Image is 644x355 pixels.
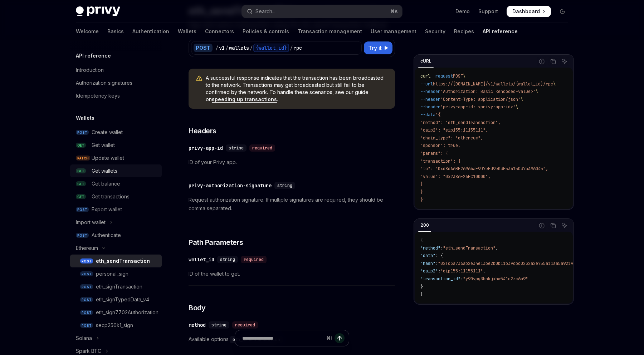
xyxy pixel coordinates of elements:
[537,221,546,230] button: Report incorrect code
[76,194,86,199] span: GET
[229,145,244,151] span: string
[70,229,162,242] a: POSTAuthenticate
[189,237,243,247] span: Path Parameters
[250,44,253,51] div: /
[76,114,94,122] h5: Wallets
[516,104,518,110] span: \
[96,270,128,278] div: personal_sign
[420,166,548,172] span: "to": "0xd8dA6BF26964aF9D7eEd9e03E53415D37aA96045",
[242,330,323,346] input: Ask a question...
[433,81,553,87] span: https://[DOMAIN_NAME]/v1/wallets/{wallet_id}/rpc
[92,192,130,201] div: Get transactions
[420,237,423,243] span: {
[229,44,249,51] div: wallets
[460,276,463,282] span: :
[418,57,434,65] div: cURL
[189,182,272,189] div: privy-authorization-signature
[390,9,398,14] span: ⌘ K
[335,333,345,343] button: Send message
[293,44,302,51] div: rpc
[92,179,120,188] div: Get balance
[189,256,214,263] div: wallet_id
[80,323,93,328] span: POST
[70,319,162,332] a: POSTsecp256k1_sign
[420,135,483,141] span: "chain_type": "ethereum",
[92,231,121,240] div: Authenticate
[420,174,491,179] span: "value": "0x2386F26FC10000",
[70,267,162,280] a: POSTpersonal_sign
[76,233,89,238] span: POST
[70,177,162,190] a: GETGet balance
[92,141,115,149] div: Get wallet
[70,190,162,203] a: GETGet transactions
[420,143,460,148] span: "sponsor": true,
[76,130,89,135] span: POST
[420,181,423,187] span: }
[430,73,453,79] span: --request
[483,23,518,40] a: API reference
[189,144,223,152] div: privy-app-id
[92,205,122,214] div: Export wallet
[507,6,551,17] a: Dashboard
[553,81,556,87] span: \
[178,23,196,40] a: Wallets
[420,253,435,258] span: "data"
[76,181,86,187] span: GET
[96,321,133,330] div: secp256k1_sign
[96,308,158,317] div: eth_sign7702Authorization
[76,156,90,161] span: PATCH
[440,268,483,274] span: "eip155:11155111"
[242,5,402,18] button: Open search
[548,221,558,230] button: Copy the contents from the code block
[70,332,162,345] button: Toggle Solana section
[420,120,501,125] span: "method": "eth_sendTransaction",
[196,75,203,82] svg: Warning
[194,44,213,52] div: POST
[557,6,568,17] button: Toggle dark mode
[420,284,423,290] span: }
[76,92,120,100] div: Idempotency keys
[371,23,416,40] a: User management
[298,23,362,40] a: Transaction management
[420,245,440,251] span: "method"
[420,127,488,133] span: "caip2": "eip155:11155111",
[440,245,443,251] span: :
[512,8,540,15] span: Dashboard
[70,126,162,139] a: POSTCreate wallet
[440,89,536,94] span: 'Authorization: Basic <encoded-value>'
[107,23,124,40] a: Basics
[219,44,225,51] div: v1
[438,268,440,274] span: :
[189,303,205,313] span: Body
[92,154,124,162] div: Update wallet
[76,168,86,174] span: GET
[96,257,150,265] div: eth_sendTransaction
[70,64,162,77] a: Introduction
[483,268,486,274] span: ,
[225,44,228,51] div: /
[189,158,395,167] span: ID of your Privy app.
[420,197,425,203] span: }'
[455,8,470,15] a: Demo
[243,23,289,40] a: Policies & controls
[80,297,93,302] span: POST
[70,77,162,89] a: Authorization signatures
[189,196,395,213] span: Request authorization signature. If multiple signatures are required, they should be comma separa...
[255,7,275,16] div: Search...
[438,261,608,266] span: "0xfc3a736ab2e34e13be2b0b11b39dbc0232a2e755a11aa5a9219890d3b2c6c7d8"
[463,73,465,79] span: \
[70,242,162,255] button: Toggle Ethereum section
[420,158,460,164] span: "transaction": {
[420,189,423,195] span: }
[420,73,430,79] span: curl
[76,218,106,227] div: Import wallet
[215,44,218,51] div: /
[189,126,216,136] span: Headers
[364,41,392,54] button: Try it
[76,143,86,148] span: GET
[454,23,474,40] a: Recipes
[80,310,93,315] span: POST
[420,276,460,282] span: "transaction_id"
[76,334,92,342] div: Solana
[368,44,382,52] span: Try it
